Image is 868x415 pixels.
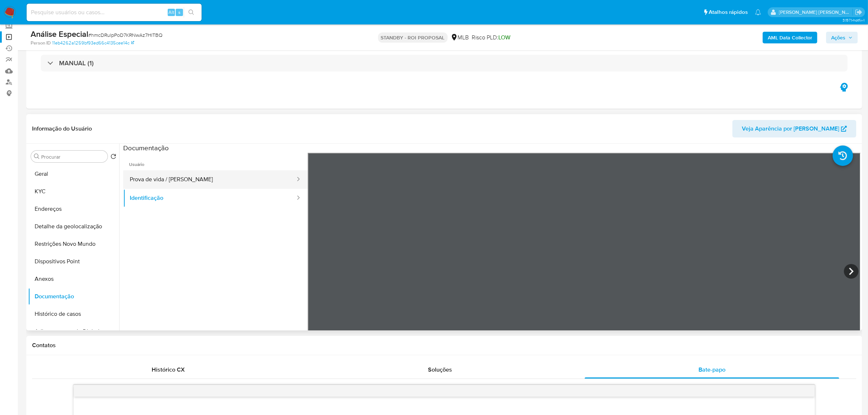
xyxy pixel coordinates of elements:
button: search-icon [184,7,199,18]
span: Risco PLD: [472,34,511,42]
button: Anexos [28,270,119,288]
button: Endereços [28,200,119,218]
input: Procurar [41,154,105,160]
span: LOW [499,33,511,42]
button: Procurar [34,154,40,159]
a: Notificações [755,9,761,15]
b: Person ID [31,40,51,46]
button: Retornar ao pedido padrão [110,154,116,162]
span: # hmcDRulpPoD7KRNwAz7HlTBQ [88,31,163,39]
input: Pesquise usuários ou casos... [27,8,202,17]
h1: Informação do Usuário [32,125,92,132]
button: AML Data Collector [763,32,817,43]
div: MLB [451,34,469,42]
button: KYC [28,183,119,200]
p: emerson.gomes@mercadopago.com.br [779,9,853,16]
span: 3.157.1-hotfix-1 [842,17,864,23]
span: Soluções [428,365,452,374]
span: Histórico CX [152,365,185,374]
button: Dispositivos Point [28,253,119,270]
h3: MANUAL (1) [59,59,94,67]
b: AML Data Collector [768,32,812,43]
button: Geral [28,165,119,183]
span: Ações [831,32,845,43]
button: Restrições Novo Mundo [28,235,119,253]
span: Bate-papo [698,365,725,374]
span: Veja Aparência por [PERSON_NAME] [742,120,839,137]
button: Ações [826,32,858,43]
h1: Contatos [32,342,856,349]
span: Atalhos rápidos [709,8,748,16]
span: Alt [168,9,174,16]
button: Histórico de casos [28,305,119,323]
button: Documentação [28,288,119,305]
a: Sair [855,8,863,16]
p: STANDBY - ROI PROPOSAL [378,32,448,43]
button: Detalhe da geolocalização [28,218,119,235]
span: s [178,9,180,16]
button: Veja Aparência por [PERSON_NAME] [732,120,856,137]
button: Adiantamentos de Dinheiro [28,323,119,340]
b: Análise Especial [31,28,88,40]
div: MANUAL (1) [41,55,848,71]
a: 11eb4262a1259bf93ed66c4135cee14c [52,40,134,46]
